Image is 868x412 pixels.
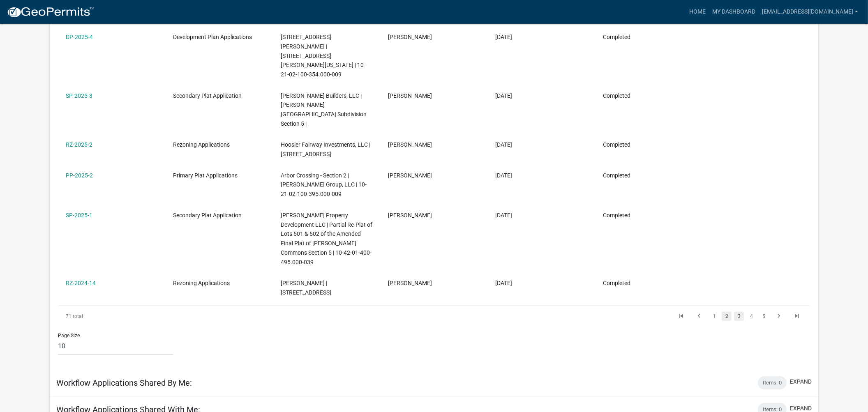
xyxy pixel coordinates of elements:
[734,312,744,321] a: 3
[388,172,432,179] span: Jason Copperwaite
[388,92,432,99] span: Jason Copperwaite
[757,309,770,323] li: page 5
[495,34,512,40] span: 02/13/2025
[495,172,512,179] span: 01/24/2025
[388,212,432,219] span: Jason Copperwaite
[603,212,630,219] span: Completed
[759,4,861,20] a: [EMAIL_ADDRESS][DOMAIN_NAME]
[66,141,92,148] a: RZ-2025-2
[281,141,370,157] span: Hoosier Fairway Investments, LLC | 1820 Charlestown Pike, Jeffersonville, IN 47130
[66,92,92,99] a: SP-2025-3
[603,34,630,40] span: Completed
[709,312,719,321] a: 1
[722,312,732,321] a: 2
[173,34,252,40] span: Development Plan Applications
[66,212,92,219] a: SP-2025-1
[173,141,230,148] span: Rezoning Applications
[281,280,331,296] span: Jackie Conard | 5102 Charlestown Pike, Jeffersonville IN 47130
[759,312,769,321] a: 5
[388,280,432,286] span: Jason Copperwaite
[708,309,720,323] li: page 1
[173,92,242,99] span: Secondary Plat Application
[686,4,709,20] a: Home
[388,141,432,148] span: Jason Copperwaite
[173,172,238,179] span: Primary Plat Applications
[603,172,630,179] span: Completed
[603,92,630,99] span: Completed
[281,212,372,265] span: Ellings Property Development LLC | Partial Re-Plat of Lots 501 & 502 of the Amended Final Plat of...
[56,378,192,388] h5: Workflow Applications Shared By Me:
[495,212,512,219] span: 01/09/2025
[758,376,787,389] div: Items: 0
[789,312,805,321] a: go to last page
[66,280,96,286] a: RZ-2024-14
[495,141,512,148] span: 01/24/2025
[388,34,432,40] span: Jason Copperwaite
[790,377,812,386] button: expand
[673,312,689,321] a: go to first page
[495,92,512,99] span: 02/13/2025
[603,280,630,286] span: Completed
[746,312,756,321] a: 4
[733,309,745,323] li: page 3
[771,312,787,321] a: go to next page
[720,309,733,323] li: page 2
[173,280,230,286] span: Rezoning Applications
[603,141,630,148] span: Completed
[709,4,759,20] a: My Dashboard
[281,92,367,127] span: Steve Thieneman Builders, LLC | Stacy Springs Subdivision Section 5 |
[281,172,367,198] span: Arbor Crossing - Section 2 | Thieneman Group, LLC | 10-21-02-100-395.000-009
[691,312,707,321] a: go to previous page
[66,172,93,179] a: PP-2025-2
[745,309,757,323] li: page 4
[66,34,93,40] a: DP-2025-4
[495,280,512,286] span: 12/18/2024
[281,34,365,78] span: 322 Thompson Lane | 322 Thompson Lane, Jeffersonville Indiana | 10-21-02-100-354.000-009
[58,306,207,327] div: 71 total
[173,212,242,219] span: Secondary Plat Application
